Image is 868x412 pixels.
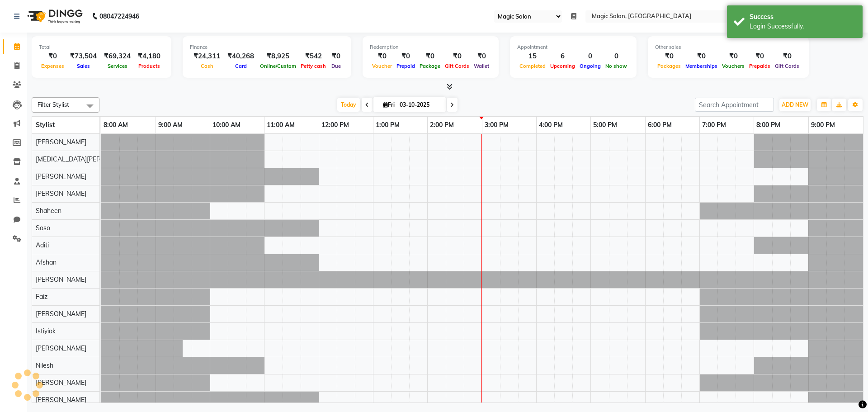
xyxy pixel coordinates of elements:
span: [PERSON_NAME] [36,138,86,146]
a: 10:00 AM [210,118,243,132]
div: ₹0 [394,51,417,62]
span: Soso [36,224,50,232]
span: [PERSON_NAME] [36,310,86,318]
span: Online/Custom [258,63,298,69]
span: Completed [517,63,548,69]
span: Faiz [36,293,47,301]
div: Other sales [655,43,802,51]
span: Nilesh [36,361,53,369]
span: Gift Cards [443,63,472,69]
span: Petty cash [298,63,328,69]
span: Memberships [683,63,720,69]
span: Shaheen [36,207,61,215]
span: Vouchers [720,63,747,69]
a: 5:00 PM [591,118,619,132]
span: Filter Stylist [38,101,69,108]
iframe: chat widget [830,376,859,403]
span: Card [233,63,249,69]
div: ₹0 [328,51,344,62]
div: ₹0 [747,51,773,62]
span: [PERSON_NAME] [36,344,86,352]
span: Afshan [36,258,57,266]
div: 15 [517,51,548,62]
span: Expenses [39,63,66,69]
div: ₹542 [298,51,328,62]
span: Today [337,98,360,112]
span: Due [329,63,343,69]
div: ₹0 [39,51,66,62]
input: Search Appointment [695,98,774,112]
span: Cash [198,63,216,69]
span: Aditi [36,241,49,249]
div: ₹8,925 [258,51,298,62]
div: ₹0 [773,51,802,62]
span: No show [603,63,629,69]
span: [PERSON_NAME] [36,275,86,284]
input: 2025-10-03 [397,98,442,112]
span: Prepaid [394,63,417,69]
div: Login Successfully. [750,22,856,31]
span: Products [136,63,162,69]
div: ₹40,268 [224,51,258,62]
span: Stylist [36,121,55,129]
b: 08047224946 [99,4,139,29]
a: 2:00 PM [428,118,456,132]
a: 6:00 PM [646,118,674,132]
span: Voucher [370,63,394,69]
div: ₹4,180 [134,51,164,62]
a: 3:00 PM [482,118,511,132]
div: ₹0 [683,51,720,62]
div: ₹0 [655,51,683,62]
div: ₹0 [443,51,472,62]
div: 6 [548,51,577,62]
a: 1:00 PM [373,118,402,132]
a: 9:00 AM [156,118,185,132]
a: 12:00 PM [319,118,351,132]
a: 4:00 PM [537,118,565,132]
img: logo [23,4,85,29]
span: [PERSON_NAME] [36,396,86,404]
span: [PERSON_NAME] [36,172,86,180]
div: ₹73,504 [66,51,100,62]
button: ADD NEW [779,99,811,111]
span: Fri [381,101,397,108]
a: 9:00 PM [809,118,837,132]
span: Wallet [472,63,491,69]
a: 8:00 AM [101,118,130,132]
span: Upcoming [548,63,577,69]
div: ₹0 [720,51,747,62]
div: ₹0 [417,51,443,62]
span: Services [105,63,130,69]
div: Total [39,43,164,51]
div: Finance [190,43,344,51]
div: Success [750,12,856,22]
span: [PERSON_NAME] [36,189,86,198]
div: 0 [577,51,603,62]
div: ₹0 [370,51,394,62]
a: 8:00 PM [754,118,783,132]
span: Prepaids [747,63,773,69]
span: ADD NEW [782,101,808,108]
div: 0 [603,51,629,62]
span: Istiyiak [36,327,56,335]
div: Redemption [370,43,491,51]
span: [MEDICAL_DATA][PERSON_NAME] [36,155,137,163]
span: Packages [655,63,683,69]
span: [PERSON_NAME] [36,379,86,387]
span: Package [417,63,443,69]
div: ₹0 [472,51,491,62]
div: ₹69,324 [100,51,134,62]
div: ₹24,311 [190,51,224,62]
span: Sales [75,63,92,69]
a: 7:00 PM [700,118,728,132]
div: Appointment [517,43,629,51]
a: 11:00 AM [264,118,297,132]
span: Ongoing [577,63,603,69]
span: Gift Cards [773,63,802,69]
